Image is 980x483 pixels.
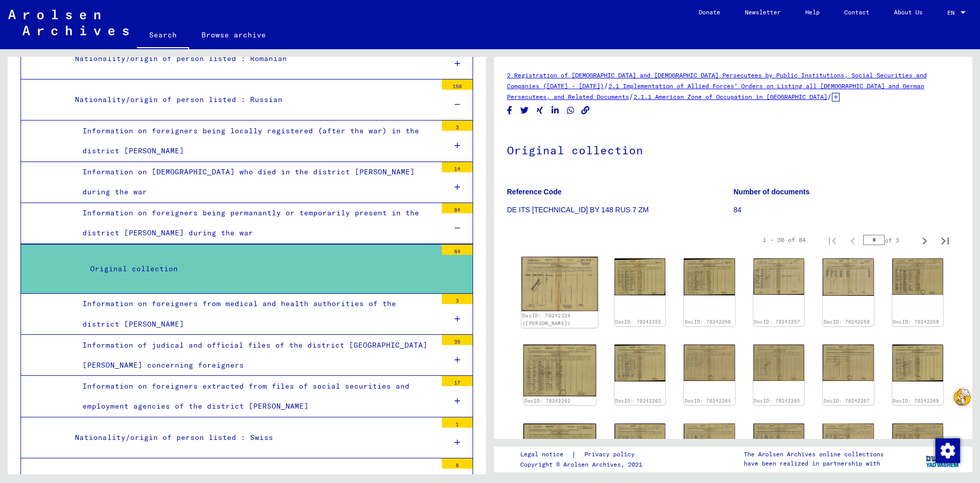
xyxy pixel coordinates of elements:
[733,205,959,215] p: 84
[442,458,473,469] div: 8
[75,203,437,243] div: Information on foreigners being permanantly or temporarily present in the district [PERSON_NAME] ...
[823,258,874,296] img: 001.jpg
[863,235,914,245] div: of 3
[892,424,944,460] img: 001.jpg
[684,424,735,460] img: 001.jpg
[824,398,870,404] a: DocID: 70242267
[744,450,884,459] p: The Arolsen Archives online collections
[753,258,805,295] img: 001.jpg
[893,398,939,404] a: DocID: 70242269
[520,460,647,469] p: Copyright © Arolsen Archives, 2021
[507,71,927,90] a: 2 Registration of [DEMOGRAPHIC_DATA] and [DEMOGRAPHIC_DATA] Persecutees by Public Institutions, S...
[442,335,473,345] div: 35
[576,449,647,460] a: Privacy policy
[8,10,129,35] img: Arolsen_neg.svg
[823,345,874,381] img: 001.jpg
[75,376,437,416] div: Information on foreigners extracted from files of social securities and employment agencies of th...
[744,459,884,468] p: have been realized in partnership with
[535,104,545,117] button: Share on Xing
[615,424,666,460] img: 001.jpg
[83,259,437,279] div: Original collection
[615,398,661,404] a: DocID: 70242263
[189,23,278,47] a: Browse archive
[753,424,805,460] img: 001.jpg
[615,258,666,295] img: 001.jpg
[507,188,562,196] b: Reference Code
[763,235,806,245] div: 1 – 30 of 84
[843,230,863,250] button: Previous page
[565,104,576,117] button: Share on WhatsApp
[137,23,189,49] a: Search
[67,90,437,110] div: Nationality/origin of person listed : Russian
[522,313,570,326] a: DocID: 70242324 ([PERSON_NAME])
[75,162,437,202] div: Information on [DEMOGRAPHIC_DATA] who died in the district [PERSON_NAME] during the war
[75,121,437,161] div: Information on foreigners being locally registered (after the war) in the district [PERSON_NAME]
[733,188,810,196] b: Number of documents
[524,398,570,404] a: DocID: 70242262
[754,398,800,404] a: DocID: 70242265
[519,104,530,117] button: Share on Twitter
[75,294,437,334] div: Information on foreigners from medical and health authorities of the district [PERSON_NAME]
[827,92,832,101] span: /
[507,82,924,100] a: 2.1 Implementation of Allied Forces’ Orders on Listing all [DEMOGRAPHIC_DATA] and German Persecut...
[754,319,800,325] a: DocID: 70242257
[580,104,591,117] button: Copy link
[935,230,955,250] button: Last page
[892,345,944,381] img: 001.jpg
[67,428,437,448] div: Nationality/origin of person listed : Swiss
[442,245,473,255] div: 84
[442,162,473,172] div: 14
[442,417,473,428] div: 1
[685,398,731,404] a: DocID: 70242264
[615,319,661,325] a: DocID: 70242255
[75,335,437,375] div: Information of judical and official files of the district [GEOGRAPHIC_DATA][PERSON_NAME] concerni...
[520,449,647,460] div: |
[685,319,731,325] a: DocID: 70242256
[442,376,473,386] div: 17
[67,49,437,69] div: Nationality/origin of person listed : Romanian
[523,345,596,397] img: 001.jpg
[634,93,827,100] a: 2.1.1 American Zone of Occupation in [GEOGRAPHIC_DATA]
[507,127,959,172] h1: Original collection
[914,230,935,250] button: Next page
[893,319,939,325] a: DocID: 70242259
[924,446,962,472] img: yv_logo.png
[823,424,874,460] img: 001.jpg
[550,104,561,117] button: Share on LinkedIn
[684,345,735,381] img: 001.jpg
[521,257,598,312] img: 001.jpg
[824,319,870,325] a: DocID: 70242258
[442,120,473,131] div: 3
[442,203,473,213] div: 84
[629,92,634,101] span: /
[753,345,805,381] img: 001.jpg
[822,230,843,250] button: First page
[604,81,608,90] span: /
[935,438,960,463] img: Change consent
[507,205,733,215] p: DE ITS [TECHNICAL_ID] BY 148 RUS 7 ZM
[442,79,473,90] div: 156
[442,294,473,304] div: 3
[947,9,958,16] span: EN
[520,449,571,460] a: Legal notice
[504,104,515,117] button: Share on Facebook
[523,424,596,475] img: 001.jpg
[615,345,666,381] img: 001.jpg
[892,258,944,295] img: 001.jpg
[684,258,735,295] img: 001.jpg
